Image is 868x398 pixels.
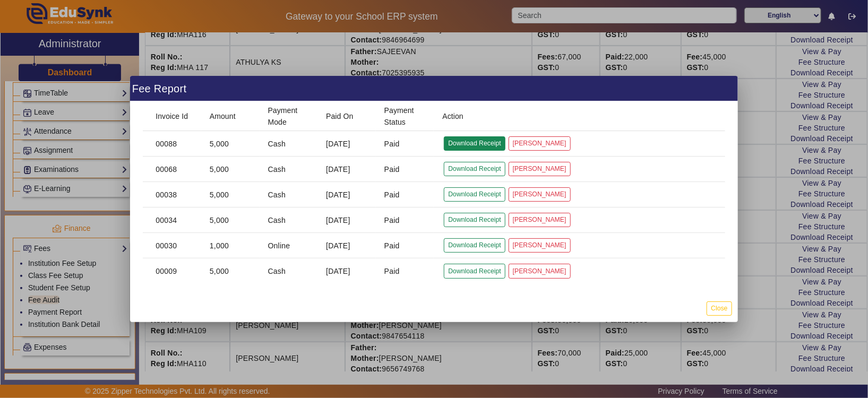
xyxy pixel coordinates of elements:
button: [PERSON_NAME] [509,136,571,151]
button: [PERSON_NAME] [509,238,571,253]
mat-cell: [DATE] [317,131,376,157]
mat-cell: 00034 [143,207,201,233]
mat-cell: 5,000 [201,207,260,233]
mat-cell: 00038 [143,182,201,207]
span: Paid [384,189,400,200]
button: [PERSON_NAME] [509,264,571,278]
mat-cell: 00009 [143,258,201,284]
mat-cell: 00068 [143,157,201,182]
mat-cell: Online [260,233,318,258]
div: Fee Report [130,76,738,101]
button: Download Receipt [444,264,505,278]
mat-header-cell: Payment Status [376,101,434,131]
button: [PERSON_NAME] [509,162,571,176]
mat-cell: [DATE] [317,233,376,258]
button: [PERSON_NAME] [509,187,571,202]
button: Download Receipt [444,238,505,253]
mat-header-cell: Payment Mode [260,101,318,131]
mat-cell: Cash [260,157,318,182]
mat-cell: [DATE] [317,182,376,207]
button: [PERSON_NAME] [509,213,571,227]
mat-cell: 00030 [143,233,201,258]
button: Download Receipt [444,213,505,227]
span: Paid [384,266,400,276]
mat-cell: 5,000 [201,182,260,207]
mat-header-cell: Invoice Id [143,101,201,131]
mat-header-cell: Paid On [317,101,376,131]
mat-cell: 00088 [143,131,201,157]
mat-cell: [DATE] [317,157,376,182]
mat-cell: 5,000 [201,157,260,182]
mat-cell: Cash [260,207,318,233]
mat-cell: Cash [260,182,318,207]
mat-cell: Cash [260,131,318,157]
mat-cell: 1,000 [201,233,260,258]
span: Paid [384,215,400,226]
mat-header-cell: Amount [201,101,260,131]
span: Paid [384,240,400,251]
mat-cell: [DATE] [317,258,376,284]
mat-cell: 5,000 [201,131,260,157]
mat-cell: 5,000 [201,258,260,284]
mat-cell: Cash [260,258,318,284]
mat-cell: [DATE] [317,207,376,233]
mat-header-cell: Action [434,101,725,131]
span: Paid [384,164,400,175]
button: Download Receipt [444,136,505,151]
button: Download Receipt [444,187,505,202]
button: Download Receipt [444,162,505,176]
button: Close [707,301,732,316]
span: Paid [384,139,400,149]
